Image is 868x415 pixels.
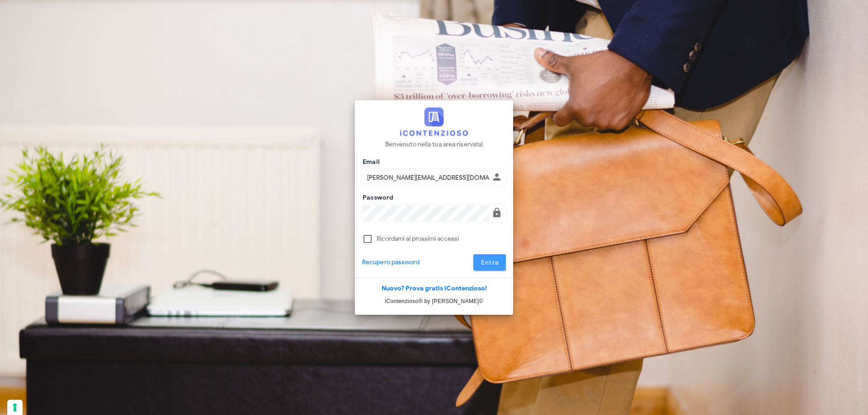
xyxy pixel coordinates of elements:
input: Inserisci il tuo indirizzo email [363,170,490,185]
p: iContenzioso® by [PERSON_NAME]© [355,297,513,306]
label: Ricordami ai prossimi accessi [377,234,506,243]
label: Password [360,193,394,202]
label: Email [360,158,380,167]
span: Entra [481,259,499,266]
p: Benvenuto nella tua area riservata! [385,140,483,149]
a: Recupero password [362,257,420,267]
button: Entra [473,254,506,270]
button: Le tue preferenze relative al consenso per le tecnologie di tracciamento [7,400,23,415]
a: Nuovo? Prova gratis iContenzioso! [382,284,487,292]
